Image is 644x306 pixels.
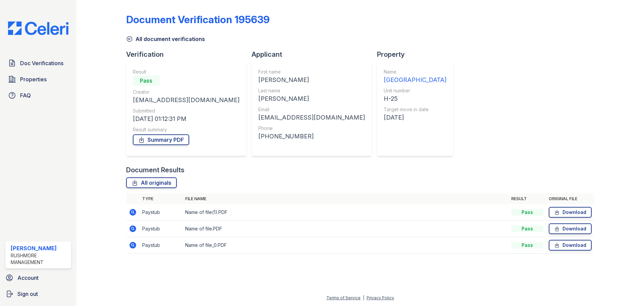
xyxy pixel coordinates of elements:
span: Sign out [17,290,38,298]
div: Document Results [126,165,184,175]
div: Pass [511,209,543,216]
a: Doc Verifications [5,56,71,70]
th: Type [140,193,182,204]
div: Target move in date [384,106,446,113]
td: Paystub [140,204,182,221]
a: Summary PDF [133,134,189,145]
th: Original file [546,193,594,204]
a: Download [549,207,592,218]
td: Paystub [140,221,182,237]
div: H-25 [384,94,446,103]
a: Sign out [3,287,74,301]
div: Applicant [252,50,377,59]
span: Doc Verifications [20,59,63,67]
div: Email [258,106,365,113]
div: Rushmore Management [11,252,68,266]
a: Name [GEOGRAPHIC_DATA] [384,69,446,85]
div: Phone [258,125,365,132]
a: All document verifications [126,35,205,43]
div: [PHONE_NUMBER] [258,132,365,141]
div: [EMAIL_ADDRESS][DOMAIN_NAME] [258,113,365,122]
a: Download [549,240,592,251]
span: FAQ [20,91,31,99]
div: First name [258,69,365,75]
a: Download [549,223,592,234]
td: Name of file_0.PDF [182,237,508,254]
a: FAQ [5,89,71,102]
div: Result [133,69,239,75]
td: Name of file.PDF [182,221,508,237]
div: Pass [133,75,160,86]
div: Document Verification 195639 [126,13,270,26]
div: [DATE] 01:12:31 PM [133,114,239,124]
img: CE_Logo_Blue-a8612792a0a2168367f1c8372b55b34899dd931a85d93a1a3d3e32e68fde9ad4.png [3,21,74,35]
th: File name [182,193,508,204]
div: | [363,295,364,300]
div: Verification [126,50,252,59]
div: [GEOGRAPHIC_DATA] [384,75,446,85]
div: [PERSON_NAME] [11,244,68,252]
div: [PERSON_NAME] [258,75,365,85]
span: Properties [20,75,47,83]
div: [PERSON_NAME] [258,94,365,103]
div: Pass [511,225,543,232]
div: Pass [511,242,543,249]
a: Terms of Service [326,295,361,300]
div: Submitted [133,107,239,114]
th: Result [508,193,546,204]
div: Name [384,69,446,75]
div: [DATE] [384,113,446,122]
div: [EMAIL_ADDRESS][DOMAIN_NAME] [133,95,239,105]
div: Property [377,50,459,59]
div: Unit number [384,87,446,94]
td: Paystub [140,237,182,254]
a: Privacy Policy [367,295,394,300]
a: Account [3,271,74,285]
a: All originals [126,177,177,188]
td: Name of file(1).PDF [182,204,508,221]
div: Creator [133,89,239,95]
span: Account [17,274,39,282]
div: Last name [258,87,365,94]
div: Result summary [133,126,239,133]
a: Properties [5,73,71,86]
